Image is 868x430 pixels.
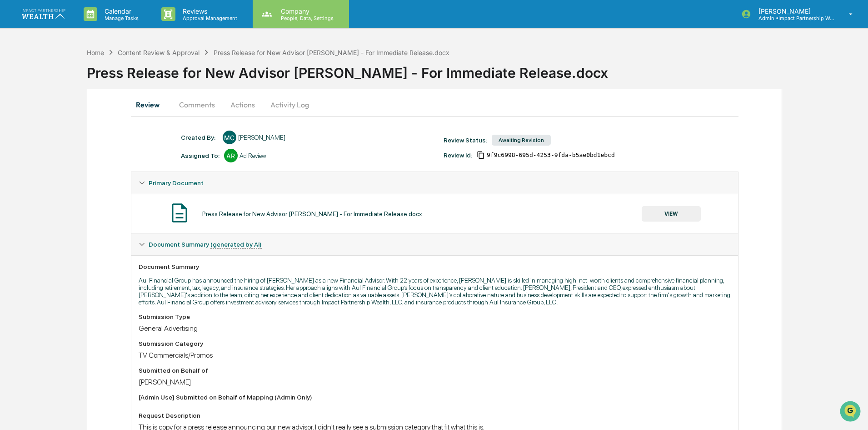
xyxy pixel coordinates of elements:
[131,172,738,194] div: Primary Document
[9,116,16,123] div: 🖐️
[139,367,731,374] div: Submitted on Behalf of
[487,152,615,159] span: 9f9c6998-695d-4253-9fda-b5ae0bd1ebcd
[139,324,731,333] div: General Advertising
[155,72,165,83] button: Start new chat
[87,49,104,56] div: Home
[210,241,262,248] u: (generated by AI)
[139,340,731,347] div: Submission Category
[149,241,262,248] span: Document Summary
[642,206,701,222] button: VIEW
[31,79,115,86] div: We're available if you need us!
[139,351,731,359] div: TV Commercials/Promos
[222,94,263,116] button: Actions
[839,400,863,425] iframe: Open customer support
[64,154,110,161] a: Powered byPylon
[444,152,472,159] div: Review Id:
[5,128,61,145] a: 🔎Data Lookup
[9,19,165,34] p: How can we help?
[223,131,236,144] div: MC
[18,115,59,124] span: Preclearance
[492,135,551,146] div: Awaiting Revision
[18,132,57,141] span: Data Lookup
[9,70,25,86] img: 1746055101610-c473b297-6a78-478c-a979-82029cc54cd1
[131,94,738,116] div: secondary tabs example
[118,49,200,56] div: Content Review & Approval
[139,394,731,401] div: [Admin Use] Submitted on Behalf of Mapping (Admin Only)
[22,9,65,19] img: logo
[131,233,738,255] div: Document Summary (generated by AI)
[139,412,731,419] div: Request Description
[168,202,191,224] img: Document Icon
[181,152,219,159] div: Assigned To:
[239,152,266,159] div: Ad Review
[66,116,73,123] div: 🗄️
[172,94,222,116] button: Comments
[751,7,836,15] p: [PERSON_NAME]
[131,194,738,233] div: Primary Document
[62,111,116,127] a: 🗄️Attestations
[97,7,143,15] p: Calendar
[444,137,487,144] div: Review Status:
[175,7,242,15] p: Reviews
[131,94,172,116] button: Review
[202,210,422,218] div: Press Release for New Advisor [PERSON_NAME] - For Immediate Release.docx
[90,154,110,161] span: Pylon
[263,94,316,116] button: Activity Log
[5,111,62,127] a: 🖐️Preclearance
[214,49,449,56] div: Press Release for New Advisor [PERSON_NAME] - For Immediate Release.docx
[139,313,731,320] div: Submission Type
[751,15,836,21] p: Admin • Impact Partnership Wealth
[238,134,285,141] div: [PERSON_NAME]
[31,70,149,79] div: Start new chat
[139,263,731,270] div: Document Summary
[97,15,143,21] p: Manage Tasks
[181,134,218,141] div: Created By: ‎ ‎
[274,15,338,21] p: People, Data, Settings
[87,57,868,81] div: Press Release for New Advisor [PERSON_NAME] - For Immediate Release.docx
[175,15,242,21] p: Approval Management
[139,378,731,386] div: [PERSON_NAME]
[139,277,731,306] p: Aul Financial Group has announced the hiring of [PERSON_NAME] as a new Financial Advisor. With 22...
[75,115,113,124] span: Attestations
[149,179,204,187] span: Primary Document
[274,7,338,15] p: Company
[9,133,16,140] div: 🔎
[224,149,238,162] div: AR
